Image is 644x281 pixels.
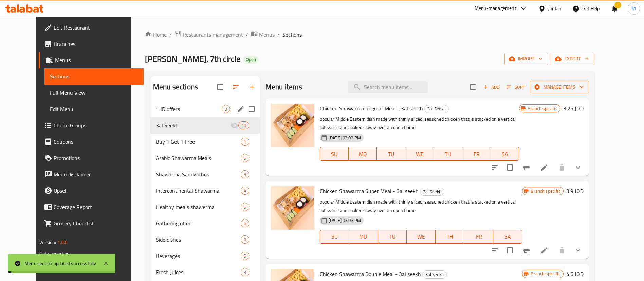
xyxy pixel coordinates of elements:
[465,149,488,159] span: FR
[241,235,249,244] div: items
[482,83,500,91] span: Add
[156,219,241,227] span: Gathering offer
[39,238,56,247] span: Version:
[436,230,464,244] button: TH
[480,82,502,92] button: Add
[377,147,405,161] button: TU
[145,51,240,67] span: [PERSON_NAME], 7th circle
[156,203,241,211] div: Healthy meals shawerma
[24,260,96,267] div: Menu section updated successfully
[563,104,584,113] h6: 3.25 JOD
[239,122,249,129] span: 10
[480,82,502,92] span: Add item
[236,104,246,114] button: edit
[241,187,249,195] div: items
[150,117,260,134] div: 3al Seekh10
[475,4,516,13] div: Menu-management
[551,53,594,65] button: export
[156,170,241,178] div: Shawarma Sandwiches
[438,232,462,242] span: TH
[241,220,249,227] span: 6
[241,219,249,227] div: items
[251,30,275,39] a: Menus
[39,150,144,166] a: Promotions
[486,159,503,176] button: sort-choices
[437,149,460,159] span: TH
[183,31,243,39] span: Restaurants management
[271,186,314,230] img: Chicken Shawarma Super Meal - 3al seekh
[323,149,346,159] span: SU
[505,82,527,92] button: Sort
[241,236,249,243] span: 8
[503,160,517,175] span: Select to update
[351,149,374,159] span: MO
[156,121,230,129] span: 3al Seekh
[320,198,522,215] p: popular Middle Eastern dish made with thinly sliced, seasoned chicken that is stacked on a vertic...
[491,147,519,161] button: SA
[241,171,249,178] span: 9
[241,204,249,210] span: 5
[530,81,589,93] button: Manage items
[425,105,448,113] span: 3al Seekh
[145,30,594,39] nav: breadcrumb
[420,188,444,196] span: 3al Seekh
[570,242,586,259] button: show more
[50,89,138,97] span: Full Menu View
[566,269,584,279] h6: 4.6 JOD
[150,182,260,199] div: Intercontinental Shawarma4
[277,31,280,39] li: /
[320,147,349,161] button: SU
[271,104,314,147] img: Chicken Shawarma Regular Meal - 3al seekh
[320,269,421,279] span: Chicken Shawarma Double Meal - 3al seekh
[548,5,562,12] div: Jordan
[424,105,449,113] div: 3al Seekh
[326,135,364,141] span: [DATE] 03:03 PM
[462,147,491,161] button: FR
[39,52,144,68] a: Menus
[423,270,446,278] span: 3al Seekh
[54,121,138,129] span: Choice Groups
[320,186,419,196] span: Chicken Shawarma Super Meal - 3al seekh
[407,230,436,244] button: WE
[150,248,260,264] div: Beverages5
[502,82,530,92] span: Sort items
[540,163,548,172] a: Edit menu item
[150,215,260,231] div: Gathering offer6
[174,30,243,39] a: Restaurants management
[222,106,230,112] span: 3
[230,121,238,129] svg: Inactive section
[50,72,138,81] span: Sections
[323,232,346,242] span: SU
[528,270,563,277] span: Branch specific
[150,199,260,215] div: Healthy meals shawerma5
[528,188,563,194] span: Branch specific
[510,55,542,63] span: import
[54,23,138,32] span: Edit Restaurant
[381,232,404,242] span: TU
[238,121,249,129] div: items
[156,105,222,113] div: 1 JD offers
[466,80,480,94] span: Select section
[54,170,138,178] span: Menu disclaimer
[150,231,260,248] div: Side dishes8
[352,232,375,242] span: MO
[320,103,423,113] span: Chicken Shawarma Regular Meal - 3al seekh
[156,268,241,276] div: Fresh Juices
[150,166,260,182] div: Shawarma Sandwiches9
[241,252,249,260] div: items
[378,230,407,244] button: TU
[574,246,582,254] svg: Show Choices
[54,219,138,227] span: Grocery Checklist
[241,154,249,162] div: items
[566,186,584,196] h6: 3.9 JOD
[496,232,519,242] span: SA
[554,242,570,259] button: delete
[241,139,249,145] span: 1
[246,31,248,39] li: /
[156,252,241,260] span: Beverages
[44,68,144,85] a: Sections
[39,199,144,215] a: Coverage Report
[348,81,428,93] input: search
[503,243,517,258] span: Select to update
